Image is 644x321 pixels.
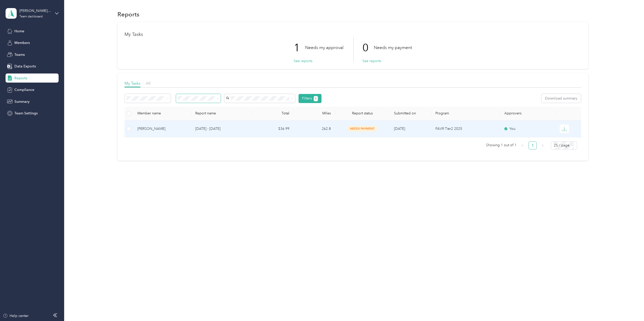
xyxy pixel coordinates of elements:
p: Needs my approval [305,44,343,51]
button: right [539,141,547,150]
span: right [541,144,544,147]
td: FAVR Tier2 2025 [431,120,500,137]
span: Summary [14,99,30,104]
span: Reports [14,76,27,81]
p: [DATE] - [DATE] [195,126,248,132]
span: 1 [315,96,316,101]
th: Report name [191,107,252,120]
div: Page Size [551,141,577,150]
td: 262.8 [293,120,335,137]
span: Report status [339,111,386,115]
li: Next Page [539,141,547,150]
span: All [146,81,151,86]
th: Submitted on [390,107,431,120]
span: needs payment [348,126,377,132]
th: Member name [133,107,191,120]
button: Help center [3,313,29,318]
span: Teams [14,52,25,57]
p: 1 [294,37,305,58]
button: 1 [314,96,318,101]
span: Compliance [14,87,34,92]
h1: Reports [117,12,139,17]
div: Miles [298,111,331,115]
p: Needs my payment [374,44,412,51]
span: left [521,144,524,147]
div: Total [256,111,289,115]
div: [PERSON_NAME] [137,126,187,132]
h1: My Tasks [125,32,581,37]
button: See reports [294,58,312,64]
li: Previous Page [518,141,527,150]
iframe: Everlance-gr Chat Button Frame [616,293,644,321]
span: 25 / page [554,142,574,149]
div: Team dashboard [19,15,43,18]
th: Program [431,107,500,120]
th: Approvers [500,107,556,120]
span: Members [14,40,30,45]
div: You [504,126,552,132]
span: Team Settings [14,111,38,116]
span: Home [14,29,24,34]
span: Showing 1 out of 1 [486,141,516,149]
span: [DATE] [394,127,405,131]
button: See reports [362,58,381,64]
div: [PERSON_NAME][EMAIL_ADDRESS][PERSON_NAME][DOMAIN_NAME] [19,8,51,13]
a: 1 [529,142,536,149]
div: Member name [137,111,187,115]
span: Data Exports [14,64,36,69]
button: Filters1 [299,94,321,103]
span: My Tasks [125,81,140,86]
p: FAVR Tier2 2025 [435,126,496,132]
p: 0 [362,37,374,58]
button: Download summary [541,94,581,103]
button: left [518,141,527,150]
td: $36.99 [252,120,293,137]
